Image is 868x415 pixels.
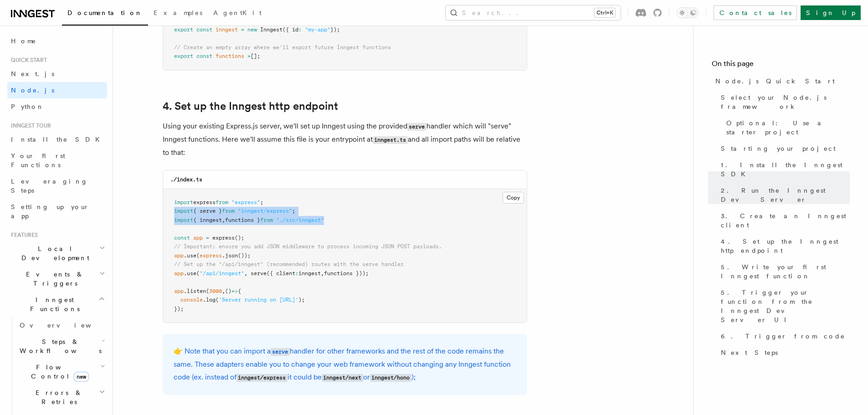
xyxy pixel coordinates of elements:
[715,77,835,86] span: Node.js Quick Start
[714,5,797,20] a: Contact sales
[222,208,235,214] span: from
[206,235,209,241] span: =
[238,208,292,214] span: "inngest/express"
[174,44,391,51] span: // Create an empty array where we'll export future Inngest functions
[721,186,850,204] span: 2. Run the Inngest Dev Server
[267,270,295,277] span: ({ client
[163,120,527,159] p: Using your existing Express.js server, we'll set up Inngest using the provided handler which will...
[7,244,99,262] span: Local Development
[196,53,212,59] span: const
[20,322,113,329] span: Overview
[717,233,850,259] a: 4. Set up the Inngest http endpoint
[321,270,324,277] span: ,
[298,270,321,277] span: inngest
[170,176,202,183] code: ./index.ts
[7,199,107,224] a: Setting up your app
[62,3,148,26] a: Documentation
[67,9,143,16] span: Documentation
[206,288,209,294] span: (
[292,208,295,214] span: ;
[801,5,861,20] a: Sign Up
[180,297,203,303] span: console
[16,359,107,384] button: Flow Controlnew
[174,26,193,33] span: export
[7,173,107,199] a: Leveraging Steps
[208,3,267,25] a: AgentKit
[184,270,196,277] span: .use
[174,217,193,223] span: import
[7,231,38,239] span: Features
[174,261,404,267] span: // Set up the "/api/inngest" (recommended) routes with the serve handler
[295,270,298,277] span: :
[241,26,244,33] span: =
[324,270,369,277] span: functions }));
[251,270,267,277] span: serve
[174,243,442,250] span: // Important: ensure you add JSON middleware to process incoming JSON POST payloads.
[154,9,202,16] span: Examples
[271,348,290,356] code: serve
[238,288,241,294] span: {
[16,317,107,333] a: Overview
[196,252,200,259] span: (
[282,26,298,33] span: ({ id
[193,217,222,223] span: { inngest
[196,270,200,277] span: (
[216,199,228,205] span: from
[721,332,845,341] span: 6. Trigger from code
[7,131,107,148] a: Install the SDK
[721,288,850,324] span: 5. Trigger your function from the Inngest Dev Server UI
[11,178,88,194] span: Leveraging Steps
[717,284,850,328] a: 5. Trigger your function from the Inngest Dev Server UI
[203,297,216,303] span: .log
[16,388,99,406] span: Errors & Retries
[174,235,190,241] span: const
[247,26,257,33] span: new
[717,140,850,157] a: Starting your project
[503,192,524,204] button: Copy
[7,241,107,266] button: Local Development
[595,8,615,17] kbd: Ctrl+K
[7,292,107,317] button: Inngest Functions
[163,100,338,113] a: 4. Set up the Inngest http endpoint
[721,160,850,179] span: 1. Install the Inngest SDK
[16,363,100,381] span: Flow Control
[174,288,184,294] span: app
[174,345,516,384] p: 👉 Note that you can import a handler for other frameworks and the rest of the code remains the sa...
[11,203,89,220] span: Setting up your app
[236,374,288,382] code: inngest/express
[7,270,99,288] span: Events & Triggers
[184,288,206,294] span: .listen
[74,372,89,382] span: new
[200,270,244,277] span: "/api/inngest"
[193,208,222,214] span: { serve }
[11,70,54,77] span: Next.js
[717,208,850,233] a: 3. Create an Inngest client
[200,252,222,259] span: express
[7,122,51,129] span: Inngest tour
[726,118,850,137] span: Optional: Use a starter project
[7,33,107,49] a: Home
[11,152,65,169] span: Your first Functions
[174,306,184,312] span: });
[174,199,193,205] span: import
[276,217,324,223] span: "./src/inngest"
[260,26,282,33] span: Inngest
[209,288,222,294] span: 3000
[330,26,340,33] span: });
[7,266,107,292] button: Events & Triggers
[305,26,330,33] span: "my-app"
[370,374,411,382] code: inngest/hono
[174,270,184,277] span: app
[721,93,850,111] span: Select your Node.js framework
[225,217,260,223] span: functions }
[216,26,238,33] span: inngest
[216,53,244,59] span: functions
[721,211,850,230] span: 3. Create an Inngest client
[446,5,621,20] button: Search...Ctrl+K
[7,148,107,173] a: Your first Functions
[712,73,850,89] a: Node.js Quick Start
[231,288,238,294] span: =>
[11,136,105,143] span: Install the SDK
[271,347,290,355] a: serve
[373,136,408,144] code: inngest.ts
